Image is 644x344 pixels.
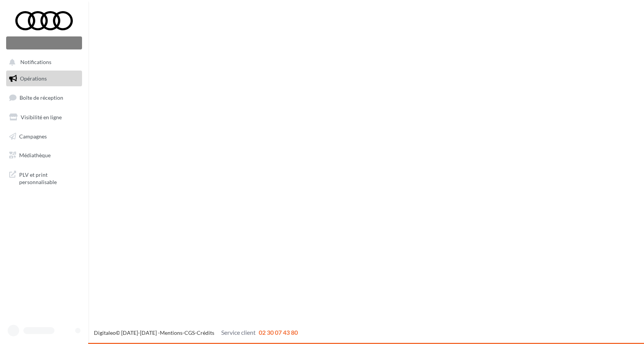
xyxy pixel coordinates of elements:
[5,166,84,189] a: PLV et print personnalisable
[20,59,51,66] span: Notifications
[5,71,84,87] a: Opérations
[21,114,62,120] span: Visibilité en ligne
[6,36,82,49] div: Nouvelle campagne
[197,329,214,336] a: Crédits
[94,329,116,336] a: Digitaleo
[20,75,47,82] span: Opérations
[19,133,47,139] span: Campagnes
[5,147,84,163] a: Médiathèque
[221,329,256,336] span: Service client
[20,94,63,101] span: Boîte de réception
[5,109,84,125] a: Visibilité en ligne
[5,89,84,106] a: Boîte de réception
[184,329,195,336] a: CGS
[160,329,182,336] a: Mentions
[19,170,79,186] span: PLV et print personnalisable
[19,152,51,158] span: Médiathèque
[5,128,84,145] a: Campagnes
[259,329,298,336] span: 02 30 07 43 80
[94,329,298,336] span: © [DATE]-[DATE] - - -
